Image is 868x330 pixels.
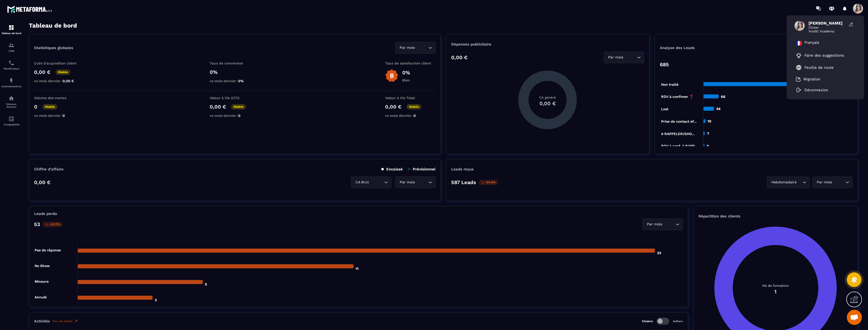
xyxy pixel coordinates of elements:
[8,42,14,48] img: formation
[1,123,21,126] p: Comptabilité
[63,114,65,118] span: 0
[395,177,436,188] div: Search for option
[34,114,85,118] p: vs mois dernier :
[646,222,663,227] span: Par mois
[34,69,50,75] p: 0,00 €
[43,222,63,227] p: -10.17%
[34,46,73,50] p: Statistiques globales
[52,319,78,323] a: Plus de détails
[416,45,427,51] input: Search for option
[1,56,21,74] a: schedulerschedulerPlanificateur
[1,85,21,88] p: Automatisations
[210,69,260,75] p: 0%
[35,264,50,268] tspan: No Show
[698,214,853,218] p: Répartition des clients
[803,77,820,81] p: Migration
[238,79,244,83] span: 0%
[35,295,47,299] tspan: Annulé
[804,88,828,92] p: Déconnexion
[385,104,401,110] p: 0,00 €
[661,95,694,99] tspan: RDV à confimer ❓
[661,132,695,136] tspan: A RAPPELER/GHO...
[8,78,14,84] img: automations
[673,320,683,323] p: Setters
[1,32,21,35] p: Tableau de bord
[661,144,697,148] tspan: RDV à conf. A RAPP...
[451,42,644,47] p: Dépenses publicitaire
[642,319,653,323] p: Closers
[804,53,844,58] p: Faire des suggestions
[604,52,644,63] div: Search for option
[796,77,820,82] a: Migration
[1,103,21,108] p: Réseaux Sociaux
[210,96,260,100] p: Valeur à Vie (LTV)
[231,104,246,109] p: Stable
[385,69,398,82] img: b-badge-o.b3b20ee6.svg
[1,92,21,112] a: social-networksocial-networkRéseaux Sociaux
[34,96,85,100] p: Volume des ventes
[34,104,37,110] p: 0
[34,61,85,65] p: Coût d'acquisition client
[34,211,57,216] p: Leads perdu
[1,50,21,52] p: CRM
[414,114,416,118] span: 0
[1,21,21,38] a: formationformationTableau de bord
[370,180,383,185] input: Search for option
[451,167,474,171] p: Leads reçus
[7,5,52,14] img: logo
[385,114,436,118] p: vs mois dernier :
[808,29,846,33] span: YouGC Academy
[63,79,74,83] span: 0,00 €
[210,114,260,118] p: vs mois dernier :
[451,179,476,185] p: 587 Leads
[402,78,410,82] p: Bien
[804,40,819,46] p: Français
[808,21,846,26] span: [PERSON_NAME]
[661,82,679,86] tspan: Non traité
[663,222,674,227] input: Search for option
[408,167,436,171] p: Prévisionnel
[479,180,498,185] p: -94.5%
[625,55,636,60] input: Search for option
[661,107,668,111] tspan: Lost
[381,167,403,171] p: Encaissé
[798,180,801,185] input: Search for option
[808,26,846,29] span: Closer
[210,61,260,65] p: Taux de conversion
[238,114,240,118] span: 0
[398,45,416,51] span: Par mois
[847,310,862,325] div: Ouvrir le chat
[74,319,78,323] img: narrow-up-right-o.6b7c60e2.svg
[1,38,21,56] a: formationformationCRM
[29,22,77,29] h3: Tableau de bord
[35,248,61,252] tspan: Pas de réponse
[35,279,49,283] tspan: Mineure
[642,218,683,230] div: Search for option
[34,221,40,227] p: 53
[354,180,370,185] span: CA Brut
[406,104,421,109] p: Stable
[833,180,844,185] input: Search for option
[56,70,70,75] p: Stable
[451,54,468,60] p: 0,00 €
[385,61,436,65] p: Taux de satisfaction client
[398,180,416,185] span: Par mois
[796,64,834,71] a: Feuille de route
[767,177,810,188] div: Search for option
[660,61,669,68] p: 685
[1,112,21,130] a: accountantaccountantComptabilité
[812,177,853,188] div: Search for option
[210,104,226,110] p: 0,00 €
[34,179,50,185] p: 0,00 €
[395,42,436,54] div: Search for option
[607,55,625,60] span: Par mois
[8,116,14,122] img: accountant
[660,46,756,50] p: Analyse des Leads
[402,70,410,76] p: 0%
[770,180,798,185] span: Hebdomadaire
[1,67,21,70] p: Planificateur
[416,180,427,185] input: Search for option
[385,96,436,100] p: Valeur à Vie Total
[351,177,391,188] div: Search for option
[34,319,50,323] p: Activités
